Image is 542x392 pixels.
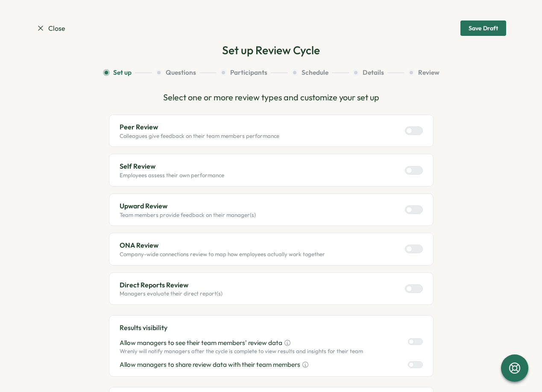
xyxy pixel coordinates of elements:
[120,172,224,179] p: Employees assess their own performance
[155,68,217,77] button: Questions
[291,68,349,77] button: Schedule
[408,68,439,77] button: Review
[220,68,288,77] button: Participants
[120,338,282,348] p: Allow managers to see their team members' review data
[103,68,152,77] button: Set up
[120,211,256,219] p: Team members provide feedback on their manager(s)
[120,161,224,172] p: Self Review
[120,280,223,290] p: Direct Reports Review
[120,348,363,355] p: Wrenly will notify managers after the cycle is complete to view results and insights for their team
[36,23,65,34] a: Close
[352,68,404,77] button: Details
[120,132,279,140] p: Colleagues give feedback on their team members performance
[120,122,279,132] p: Peer Review
[120,240,325,251] p: ONA Review
[120,201,256,211] p: Upward Review
[120,322,423,333] p: Results visibility
[460,20,506,36] button: Save Draft
[120,251,325,258] p: Company-wide connections review to map how employees actually work together
[120,360,300,369] p: Allow managers to share review data with their team members
[469,25,498,31] div: Save Draft
[120,290,223,298] p: Managers evaluate their direct report(s)
[222,43,320,58] h2: Set up Review Cycle
[109,91,434,104] p: Select one or more review types and customize your set up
